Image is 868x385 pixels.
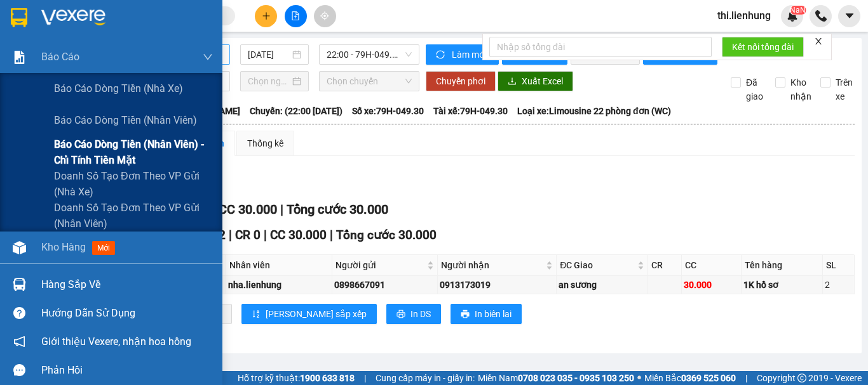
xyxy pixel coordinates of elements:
div: 30.000 [684,278,739,292]
span: Tài xế: 79H-049.30 [433,104,508,118]
span: sort-ascending [252,310,261,320]
span: notification [13,336,25,348]
button: sort-ascending[PERSON_NAME] sắp xếp [241,304,377,324]
th: Nhân viên [226,255,332,276]
span: Miền Bắc [644,371,736,385]
span: Hỗ trợ kỹ thuật: [238,371,355,385]
span: Giới thiệu Vexere, nhận hoa hồng [41,334,191,349]
strong: 1900 633 818 [300,373,355,383]
th: SL [823,255,855,276]
div: 1K hồ sơ [743,278,821,292]
span: CC 30.000 [270,228,327,242]
div: Hàng sắp về [41,275,213,294]
span: | [264,228,267,242]
span: Doanh số tạo đơn theo VP gửi (nhân viên) [54,200,213,232]
span: | [280,202,283,217]
button: Kết nối tổng đài [722,37,804,57]
button: file-add [285,5,307,27]
div: 0898667091 [334,278,435,292]
span: message [13,364,25,376]
button: caret-down [838,5,860,27]
button: aim [314,5,336,27]
span: sync [436,50,447,60]
input: Chọn ngày [248,74,290,88]
span: Người nhận [441,258,543,272]
th: Tên hàng [742,255,824,276]
span: close [814,37,823,46]
span: aim [320,11,329,20]
button: syncLàm mới [426,44,499,65]
span: Xuất Excel [522,74,563,88]
div: Phản hồi [41,361,213,380]
div: 0913173019 [440,278,554,292]
span: Báo cáo dòng tiền (nhân viên) [54,112,197,128]
strong: 0369 525 060 [681,373,736,383]
span: thi.lienhung [707,8,781,23]
span: Chọn chuyến [327,72,412,91]
span: download [508,77,517,87]
sup: NaN [790,6,806,15]
span: Báo cáo dòng tiền (nhà xe) [54,81,183,96]
div: nha.lienhung [228,278,330,292]
span: printer [397,310,405,320]
button: printerIn biên lai [451,304,522,324]
span: mới [92,241,115,255]
span: down [203,52,213,62]
span: In DS [410,307,431,321]
span: Trên xe [831,75,858,103]
span: Doanh số tạo đơn theo VP gửi (nhà xe) [54,168,213,200]
img: solution-icon [13,51,26,64]
span: 22:00 - 79H-049.30 [327,45,412,64]
div: Hướng dẫn sử dụng [41,304,213,323]
span: ĐC Giao [560,258,635,272]
span: Cung cấp máy in - giấy in: [376,371,475,385]
span: caret-down [844,10,855,22]
span: Chuyến: (22:00 [DATE]) [250,104,342,118]
input: 14/08/2025 [248,48,290,62]
div: Thống kê [247,136,283,150]
div: 2 [825,278,852,292]
span: Người gửi [336,258,424,272]
span: CC 30.000 [219,202,277,217]
span: Làm mới [452,48,489,62]
span: copyright [797,374,806,382]
span: ⚪️ [637,375,641,381]
button: printerIn DS [386,304,441,324]
img: logo-vxr [11,8,27,27]
span: Loại xe: Limousine 22 phòng đơn (WC) [517,104,671,118]
span: CR 0 [235,228,261,242]
input: Nhập số tổng đài [489,37,712,57]
button: downloadXuất Excel [498,71,573,91]
img: icon-new-feature [787,10,798,22]
img: warehouse-icon [13,241,26,254]
button: plus [255,5,277,27]
strong: 0708 023 035 - 0935 103 250 [518,373,634,383]
img: warehouse-icon [13,278,26,291]
span: Kho nhận [785,75,817,103]
span: plus [262,11,271,20]
span: | [229,228,232,242]
span: Kho hàng [41,241,86,253]
span: printer [461,310,470,320]
span: Miền Nam [478,371,634,385]
th: CR [648,255,682,276]
span: file-add [291,11,300,20]
span: question-circle [13,307,25,319]
span: Tổng cước 30.000 [287,202,388,217]
span: | [330,228,333,242]
span: Đã giao [741,75,768,103]
img: phone-icon [815,10,827,22]
span: | [364,371,366,385]
div: an sương [559,278,646,292]
span: | [745,371,747,385]
span: In biên lai [475,307,512,321]
span: Kết nối tổng đài [732,40,794,54]
span: Tổng cước 30.000 [336,228,437,242]
span: Báo cáo dòng tiền (nhân viên) - chỉ tính tiền mặt [54,136,213,168]
span: Số xe: 79H-049.30 [352,104,424,118]
th: CC [682,255,742,276]
span: [PERSON_NAME] sắp xếp [266,307,367,321]
button: Chuyển phơi [426,71,496,91]
span: Báo cáo [41,49,79,65]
